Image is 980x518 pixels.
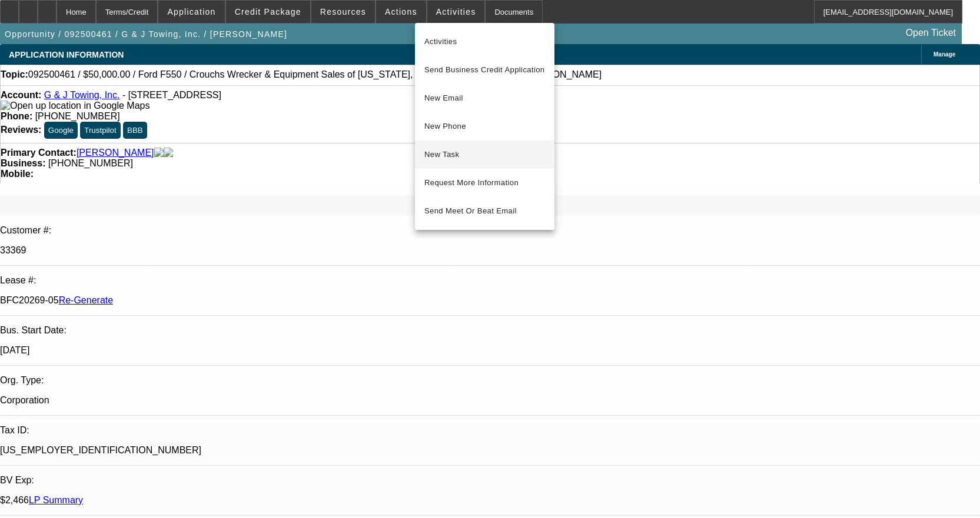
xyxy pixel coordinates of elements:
span: Request More Information [424,176,545,190]
span: New Email [424,91,545,105]
span: Send Business Credit Application [424,63,545,77]
span: New Task [424,148,545,162]
span: New Phone [424,119,545,133]
span: Activities [424,35,545,49]
span: Send Meet Or Beat Email [424,204,545,218]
